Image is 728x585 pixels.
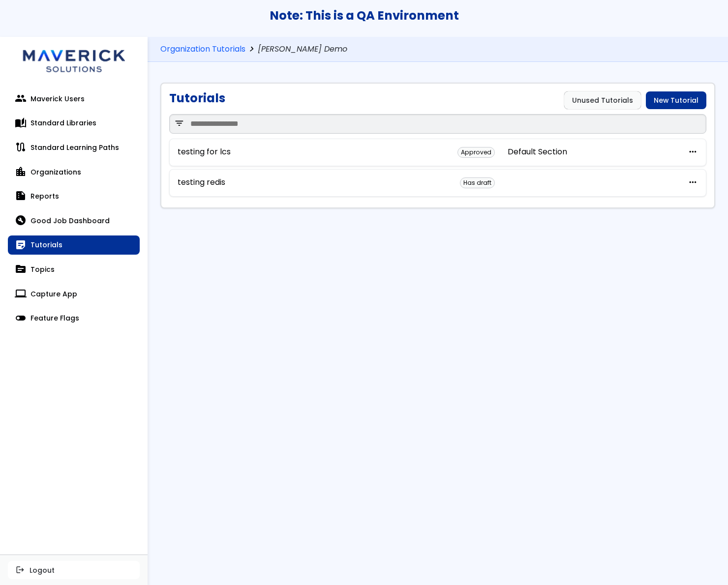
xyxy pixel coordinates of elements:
span: computer [16,289,26,299]
a: auto_storiesStandard Libraries [8,113,140,133]
a: location_cityOrganizations [8,162,140,182]
span: logout [16,566,25,574]
div: Has draft [460,177,495,188]
span: chevron_right [245,45,258,54]
a: routeStandard Learning Paths [8,138,140,157]
a: peopleMaverick Users [8,89,140,109]
span: build_circle [16,216,26,226]
span: toggle_off [16,313,26,323]
span: route [16,143,26,152]
span: topic [16,264,26,274]
a: toggle_offFeature Flags [8,308,140,328]
span: summarize [16,191,26,201]
button: logoutLogout [8,561,140,579]
div: Approved [457,147,495,158]
a: sticky_note_2Tutorials [8,235,140,255]
a: summarizeReports [8,186,140,206]
a: New Tutorial [646,91,706,109]
span: location_city [16,167,26,177]
span: [PERSON_NAME] Demo [258,45,349,54]
a: build_circleGood Job Dashboard [8,211,140,231]
div: Default Section [508,147,680,156]
h1: Tutorials [169,91,225,109]
a: topicTopics [8,260,140,279]
span: auto_stories [16,118,26,128]
a: computerCapture App [8,284,140,304]
span: sticky_note_2 [16,240,26,250]
a: testing redis [178,178,225,187]
span: people [16,94,26,104]
a: Unused Tutorials [564,91,641,109]
img: logo.svg [15,37,133,81]
a: Organization Tutorials [160,45,245,54]
button: more_horiz [688,178,698,187]
button: more_horiz [688,147,698,157]
a: testing for lcs [178,147,231,156]
span: filter_list [174,119,184,128]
